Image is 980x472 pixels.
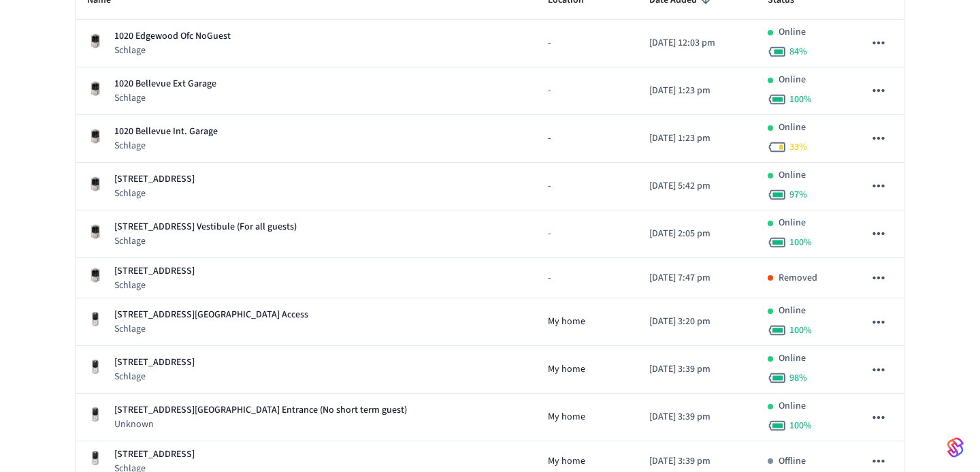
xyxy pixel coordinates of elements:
[548,36,551,50] span: -
[548,362,585,377] span: My home
[779,399,806,413] p: Online
[779,121,806,135] p: Online
[649,36,746,50] p: [DATE] 12:03 pm
[87,267,103,283] img: Schlage Sense Smart Deadbolt with Camelot Trim, Front
[779,304,806,318] p: Online
[789,419,812,432] span: 100 %
[779,454,806,469] p: Offline
[114,187,195,200] p: Schlage
[548,454,585,469] span: My home
[649,271,746,285] p: [DATE] 7:47 pm
[548,131,551,146] span: -
[114,447,195,462] p: [STREET_ADDRESS]
[114,279,195,292] p: Schlage
[114,220,297,234] p: [STREET_ADDRESS] Vestibule (For all guests)
[114,308,308,322] p: [STREET_ADDRESS][GEOGRAPHIC_DATA] Access
[789,140,807,154] span: 33 %
[779,271,817,285] p: Removed
[649,362,746,377] p: [DATE] 3:39 pm
[114,91,216,105] p: Schlage
[114,29,231,44] p: 1020 Edgewood Ofc NoGuest
[87,450,103,467] img: Yale Assure Touchscreen Wifi Smart Lock, Satin Nickel, Front
[548,315,585,329] span: My home
[114,418,407,431] p: Unknown
[87,176,103,192] img: Schlage Sense Smart Deadbolt with Camelot Trim, Front
[779,351,806,366] p: Online
[548,410,585,424] span: My home
[789,45,807,59] span: 84 %
[87,359,103,375] img: Yale Assure Touchscreen Wifi Smart Lock, Satin Nickel, Front
[779,73,806,87] p: Online
[789,371,807,385] span: 98 %
[789,188,807,202] span: 97 %
[114,356,195,370] p: [STREET_ADDRESS]
[649,179,746,193] p: [DATE] 5:42 pm
[548,179,551,193] span: -
[947,437,964,458] img: SeamLogoGradient.69752ec5.svg
[87,223,103,240] img: Schlage Sense Smart Deadbolt with Camelot Trim, Front
[548,271,551,285] span: -
[87,311,103,328] img: Yale Assure Touchscreen Wifi Smart Lock, Satin Nickel, Front
[114,403,407,418] p: [STREET_ADDRESS][GEOGRAPHIC_DATA] Entrance (No short term guest)
[789,93,812,106] span: 100 %
[779,216,806,230] p: Online
[649,84,746,98] p: [DATE] 1:23 pm
[649,131,746,146] p: [DATE] 1:23 pm
[649,454,746,469] p: [DATE] 3:39 pm
[87,407,103,423] img: Yale Assure Touchscreen Wifi Smart Lock, Satin Nickel, Front
[779,168,806,183] p: Online
[114,322,308,336] p: Schlage
[87,80,103,97] img: Schlage Sense Smart Deadbolt with Camelot Trim, Front
[114,44,231,57] p: Schlage
[114,264,195,279] p: [STREET_ADDRESS]
[114,370,195,383] p: Schlage
[114,125,218,139] p: 1020 Bellevue Int. Garage
[548,227,551,241] span: -
[649,315,746,329] p: [DATE] 3:20 pm
[548,84,551,98] span: -
[87,128,103,144] img: Schlage Sense Smart Deadbolt with Camelot Trim, Front
[789,324,812,337] span: 100 %
[649,227,746,241] p: [DATE] 2:05 pm
[114,77,216,91] p: 1020 Bellevue Ext Garage
[87,33,103,49] img: Schlage Sense Smart Deadbolt with Camelot Trim, Front
[649,410,746,424] p: [DATE] 3:39 pm
[779,25,806,40] p: Online
[114,172,195,187] p: [STREET_ADDRESS]
[114,139,218,153] p: Schlage
[789,236,812,249] span: 100 %
[114,234,297,248] p: Schlage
